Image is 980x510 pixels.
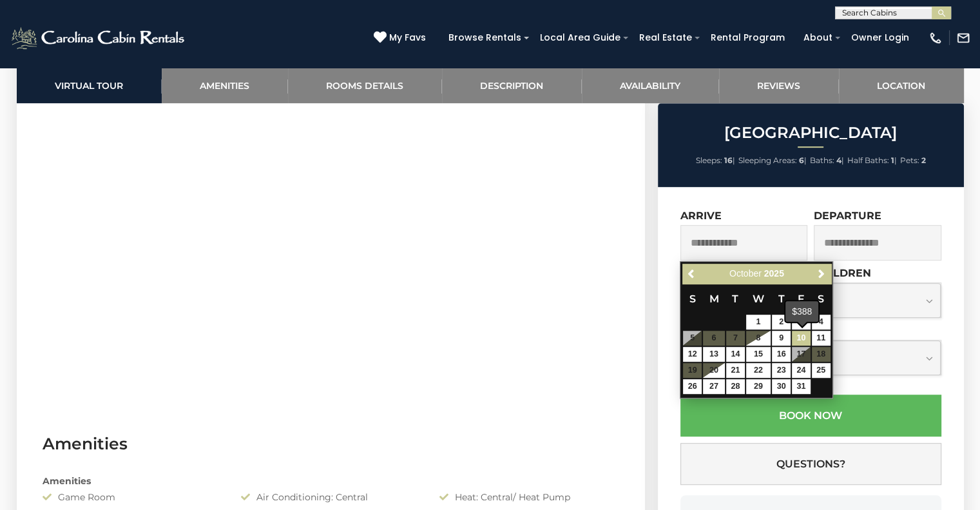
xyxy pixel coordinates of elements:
span: Thursday [778,293,785,305]
a: 9 [772,331,791,346]
a: 8 [746,331,771,346]
a: Local Area Guide [533,28,627,48]
a: 23 [772,363,791,378]
li: | [810,152,844,169]
h3: Amenities [43,433,619,455]
span: Next [816,269,827,279]
a: 16 [772,347,791,362]
a: 29 [746,379,771,394]
a: 21 [726,363,745,378]
img: White-1-2.png [10,25,188,51]
a: 28 [726,379,745,394]
a: Description [442,68,582,103]
div: $388 [785,301,818,322]
button: Questions? [680,443,941,485]
strong: 4 [836,155,841,165]
div: Amenities [33,475,629,487]
a: 10 [792,331,811,346]
strong: 6 [799,155,804,165]
a: Next [813,266,829,282]
a: About [797,28,839,48]
img: phone-regular-white.png [928,31,943,45]
span: Previous [687,269,697,279]
span: Monday [709,293,718,305]
li: | [696,152,735,169]
div: Game Room [33,491,231,504]
a: 12 [683,347,702,362]
img: mail-regular-white.png [956,31,970,45]
span: Tuesday [732,293,738,305]
a: 14 [726,347,745,362]
li: | [738,152,807,169]
a: Browse Rentals [442,28,528,48]
a: 15 [746,347,771,362]
a: My Favs [374,31,429,45]
a: 13 [703,347,725,362]
a: Owner Login [845,28,916,48]
strong: 2 [921,155,926,165]
a: Virtual Tour [17,68,162,103]
span: Sleeping Areas: [738,155,797,165]
li: | [847,152,897,169]
span: Sleeps: [696,155,722,165]
a: Availability [582,68,719,103]
span: Wednesday [753,293,764,305]
span: Half Baths: [847,155,889,165]
a: 27 [703,379,725,394]
span: October [729,268,762,279]
a: Reviews [719,68,839,103]
a: 30 [772,379,791,394]
label: Departure [814,210,881,222]
a: Amenities [162,68,288,103]
span: 2025 [764,268,784,279]
a: Location [839,68,964,103]
a: 24 [792,363,811,378]
div: Heat: Central/ Heat Pump [430,491,628,504]
a: 25 [812,363,831,378]
strong: 1 [891,155,894,165]
a: 4 [812,315,831,329]
span: My Favs [389,31,426,44]
a: Previous [684,266,700,282]
a: 22 [746,363,771,378]
label: Children [814,267,871,279]
a: Real Estate [633,28,698,48]
label: Arrive [680,210,722,222]
span: Baths: [810,155,834,165]
strong: 16 [724,155,733,165]
a: 31 [792,379,811,394]
a: Rooms Details [288,68,442,103]
a: 26 [683,379,702,394]
span: Pets: [900,155,919,165]
button: Book Now [680,395,941,436]
span: Sunday [689,293,696,305]
a: 20 [703,363,725,378]
a: 1 [746,315,771,329]
div: Air Conditioning: Central [231,491,430,504]
a: 11 [812,331,831,346]
span: Friday [798,293,804,305]
span: Saturday [818,293,824,305]
a: Rental Program [704,28,791,48]
a: 2 [772,315,791,329]
h2: [GEOGRAPHIC_DATA] [661,124,961,141]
